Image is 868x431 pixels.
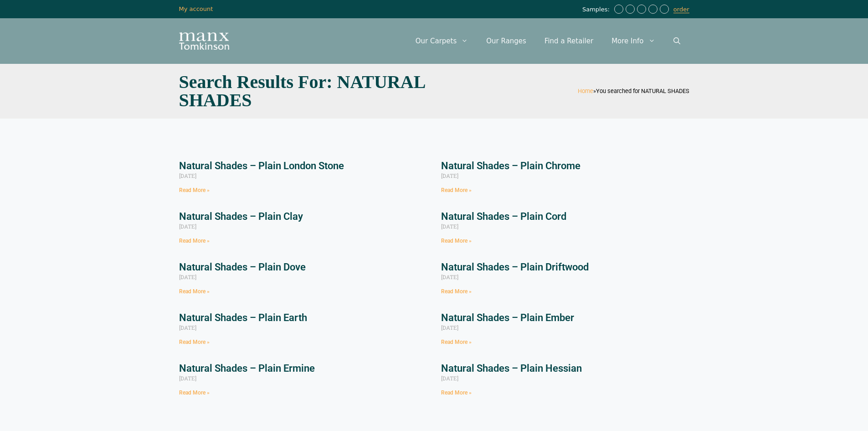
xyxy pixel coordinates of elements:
a: Read more about Natural Shades – Plain Hessian [441,389,472,396]
a: Read more about Natural Shades – Plain Clay [179,238,210,244]
h1: Search Results for: NATURAL SHADES [179,73,430,109]
a: My account [179,5,213,12]
span: [DATE] [179,223,196,230]
span: [DATE] [179,172,196,179]
span: [DATE] [179,374,196,382]
span: [DATE] [441,374,458,382]
span: » [578,88,689,94]
span: [DATE] [179,324,196,331]
a: Home [578,88,593,94]
a: Natural Shades – Plain London Stone [179,160,344,171]
span: Samples: [582,6,612,14]
span: [DATE] [441,172,458,179]
a: Read more about Natural Shades – Plain London Stone [179,187,210,193]
span: [DATE] [441,273,458,280]
nav: Primary [406,27,689,55]
a: Read more about Natural Shades – Plain Ember [441,339,472,345]
span: [DATE] [179,273,196,280]
span: You searched for NATURAL SHADES [596,88,689,94]
a: Our Ranges [477,27,535,55]
a: Read more about Natural Shades – Plain Chrome [441,187,472,193]
a: Natural Shades – Plain Ermine [179,363,315,374]
a: Natural Shades – Plain Clay [179,211,303,222]
a: Our Carpets [406,27,478,55]
a: Find a Retailer [535,27,602,55]
a: Read more about Natural Shades – Plain Cord [441,238,472,244]
a: Natural Shades – Plain Chrome [441,160,580,171]
a: Read more about Natural Shades – Plain Earth [179,339,210,345]
a: Natural Shades – Plain Ember [441,312,574,323]
img: Manx Tomkinson [179,32,229,50]
a: More Info [602,27,664,55]
a: Read more about Natural Shades – Plain Ermine [179,389,210,396]
a: Read more about Natural Shades – Plain Driftwood [441,288,472,295]
a: Read more about Natural Shades – Plain Dove [179,288,210,295]
a: Natural Shades – Plain Earth [179,312,307,323]
a: Natural Shades – Plain Hessian [441,363,582,374]
a: Open Search Bar [664,27,689,55]
a: Natural Shades – Plain Driftwood [441,261,589,273]
a: order [673,6,689,13]
span: [DATE] [441,223,458,230]
span: [DATE] [441,324,458,331]
a: Natural Shades – Plain Cord [441,211,566,222]
a: Natural Shades – Plain Dove [179,261,306,273]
